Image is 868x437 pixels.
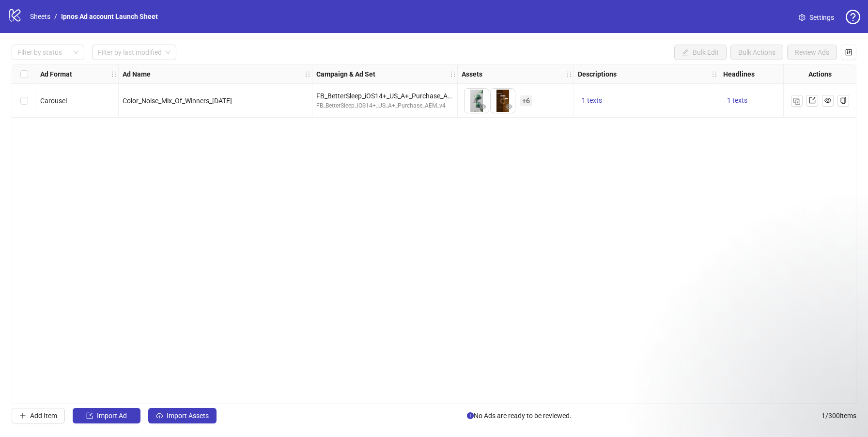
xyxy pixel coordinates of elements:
[311,71,318,78] span: holder
[467,410,572,421] span: No Ads are ready to be reviewed.
[12,64,36,84] div: Select all rows
[793,98,800,105] img: Duplicate
[809,97,816,104] span: export
[40,97,67,105] span: Carousel
[566,71,573,78] span: holder
[791,95,803,107] button: Duplicate
[674,45,727,60] button: Bulk Edit
[799,14,806,21] span: setting
[123,97,232,105] span: Color_Noise_Mix_Of_Winners_[DATE]
[54,11,57,22] li: /
[97,412,127,420] span: Import Ad
[467,412,474,419] span: info-circle
[148,408,217,423] button: Import Assets
[824,97,831,104] span: eye
[718,71,725,78] span: holder
[571,64,573,83] div: Resize Assets column
[730,45,783,60] button: Bulk Actions
[449,71,456,78] span: holder
[582,96,602,104] span: 1 texts
[12,408,65,423] button: Add Item
[840,97,847,104] span: copy
[12,84,36,118] div: Select row 1
[310,64,312,83] div: Resize Ad Name column
[723,69,755,79] strong: Headlines
[791,10,842,25] a: Settings
[723,95,751,107] button: 1 texts
[19,412,26,419] span: plus
[841,45,856,60] button: Configure table settings
[117,71,124,78] span: holder
[491,89,515,113] img: Asset 2
[156,412,163,419] span: cloud-upload
[316,101,453,110] div: FB_BetterSleep_iOS14+_US_A+_Purchase_AEM_v4
[456,71,463,78] span: holder
[480,103,486,110] span: eye
[503,101,515,113] button: Preview
[167,412,209,420] span: Import Assets
[846,10,860,24] span: question-circle
[40,69,72,79] strong: Ad Format
[73,408,140,423] button: Import Ad
[86,412,93,419] span: import
[520,95,532,106] span: + 6
[116,64,118,83] div: Resize Ad Format column
[711,71,718,78] span: holder
[465,89,489,113] img: Asset 1
[455,64,457,83] div: Resize Campaign & Ad Set column
[578,69,617,79] strong: Descriptions
[506,103,512,110] span: eye
[477,101,489,113] button: Preview
[316,91,453,101] div: FB_BetterSleep_iOS14+_US_A+_Purchase_AEM_v4_15.09.25_CarrouselAds
[316,69,375,79] strong: Campaign & Ad Set
[462,69,482,79] strong: Assets
[110,71,117,78] span: holder
[59,11,160,22] a: Ipnos Ad account Launch Sheet
[123,69,151,79] strong: Ad Name
[578,95,606,107] button: 1 texts
[809,12,834,23] span: Settings
[28,11,52,22] a: Sheets
[845,49,852,56] span: control
[573,71,579,78] span: holder
[304,71,311,78] span: holder
[808,69,832,79] strong: Actions
[716,64,719,83] div: Resize Descriptions column
[30,412,57,420] span: Add Item
[727,96,747,104] span: 1 texts
[787,45,837,60] button: Review Ads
